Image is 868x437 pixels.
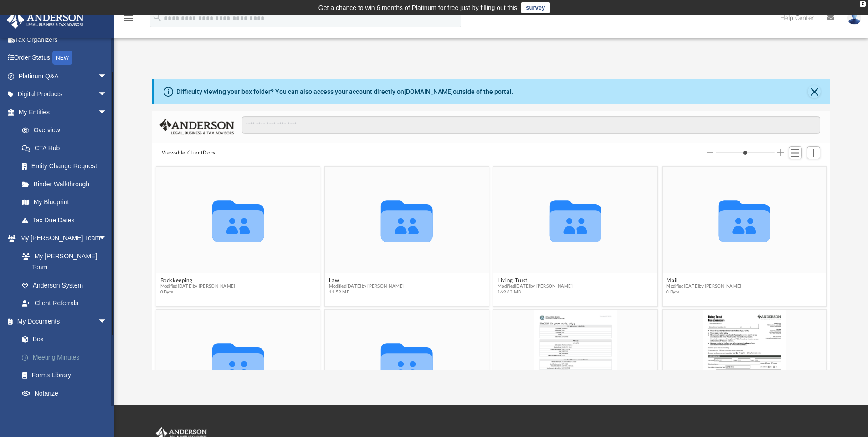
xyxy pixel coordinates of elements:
[789,146,802,159] button: Switch to List View
[98,85,116,104] span: arrow_drop_down
[6,103,121,121] a: My Entitiesarrow_drop_down
[13,157,121,175] a: Entity Change Request
[4,11,87,29] img: Anderson Advisors Platinum Portal
[521,2,550,13] a: survey
[13,193,116,211] a: My Blueprint
[777,149,784,156] button: Increase column size
[160,289,235,295] span: 0 Byte
[318,2,518,13] div: Get a chance to win 6 months of Platinum for free just by filling out this
[329,278,404,283] button: Law
[13,211,121,229] a: Tax Due Dates
[13,366,116,385] a: Forms Library
[6,229,116,247] a: My [PERSON_NAME] Teamarrow_drop_down
[6,49,121,67] a: Order StatusNEW
[6,402,116,421] a: Online Learningarrow_drop_down
[176,87,514,97] div: Difficulty viewing your box folder? You can also access your account directly on outside of the p...
[98,229,116,248] span: arrow_drop_down
[13,330,116,349] a: Box
[123,17,134,24] a: menu
[13,276,116,294] a: Anderson System
[716,149,775,156] input: Column size
[123,13,134,24] i: menu
[13,175,121,193] a: Binder Walkthrough
[6,31,121,49] a: Tax Organizers
[98,67,116,86] span: arrow_drop_down
[98,402,116,421] span: arrow_drop_down
[13,348,121,366] a: Meeting Minutes
[808,85,821,98] button: Close
[6,67,121,85] a: Platinum Q&Aarrow_drop_down
[329,283,404,289] span: Modified [DATE] by [PERSON_NAME]
[847,11,861,25] img: User Pic
[807,146,821,159] button: Add
[666,278,741,283] button: Mail
[98,312,116,331] span: arrow_drop_down
[13,384,121,402] a: Notarize
[160,283,235,289] span: Modified [DATE] by [PERSON_NAME]
[98,103,116,122] span: arrow_drop_down
[160,278,235,283] button: Bookkeeping
[498,289,573,295] span: 169.83 MB
[498,278,573,283] button: Living Trust
[707,149,713,156] button: Decrease column size
[13,139,121,157] a: CTA Hub
[152,12,162,22] i: search
[666,283,741,289] span: Modified [DATE] by [PERSON_NAME]
[498,283,573,289] span: Modified [DATE] by [PERSON_NAME]
[52,51,72,65] div: NEW
[13,294,116,313] a: Client Referrals
[329,289,404,295] span: 11.59 MB
[13,247,112,276] a: My [PERSON_NAME] Team
[6,312,121,330] a: My Documentsarrow_drop_down
[152,163,831,370] div: grid
[162,149,216,157] button: Viewable-ClientDocs
[13,121,121,139] a: Overview
[242,116,820,134] input: Search files and folders
[6,85,121,103] a: Digital Productsarrow_drop_down
[404,88,453,95] a: [DOMAIN_NAME]
[860,1,866,7] div: close
[666,289,741,295] span: 0 Byte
